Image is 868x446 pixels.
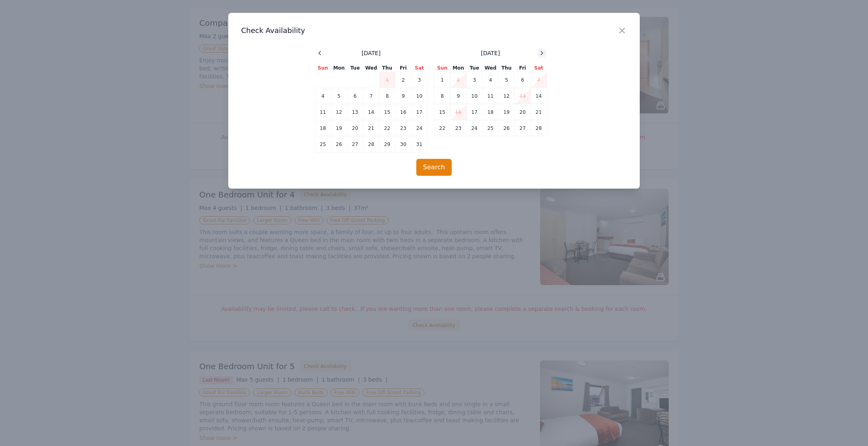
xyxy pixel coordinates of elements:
td: 16 [395,104,411,120]
td: 24 [467,120,483,136]
th: Sun [315,64,331,72]
td: 24 [411,120,428,136]
td: 13 [347,104,363,120]
td: 2 [395,72,411,88]
td: 28 [363,136,379,152]
td: 26 [499,120,515,136]
td: 12 [499,88,515,104]
td: 14 [363,104,379,120]
td: 20 [347,120,363,136]
th: Sun [434,64,450,72]
td: 6 [515,72,531,88]
td: 10 [467,88,483,104]
td: 9 [395,88,411,104]
th: Mon [331,64,347,72]
th: Sat [411,64,428,72]
td: 17 [411,104,428,120]
td: 11 [315,104,331,120]
td: 21 [531,104,547,120]
th: Fri [515,64,531,72]
td: 19 [499,104,515,120]
td: 10 [411,88,428,104]
td: 27 [347,136,363,152]
th: Tue [347,64,363,72]
button: Search [416,159,452,176]
td: 15 [379,104,395,120]
th: Sat [531,64,547,72]
th: Wed [363,64,379,72]
th: Thu [379,64,395,72]
td: 19 [331,120,347,136]
td: 26 [331,136,347,152]
span: [DATE] [362,49,381,57]
th: Mon [450,64,467,72]
td: 15 [434,104,450,120]
td: 8 [379,88,395,104]
td: 25 [483,120,499,136]
td: 23 [395,120,411,136]
td: 9 [450,88,467,104]
td: 22 [379,120,395,136]
td: 22 [434,120,450,136]
td: 1 [379,72,395,88]
td: 16 [450,104,467,120]
td: 21 [363,120,379,136]
h3: Check Availability [241,26,627,35]
td: 23 [450,120,467,136]
td: 5 [331,88,347,104]
td: 29 [379,136,395,152]
th: Fri [395,64,411,72]
td: 3 [467,72,483,88]
span: [DATE] [481,49,500,57]
td: 17 [467,104,483,120]
td: 28 [531,120,547,136]
th: Tue [467,64,483,72]
td: 5 [499,72,515,88]
td: 12 [331,104,347,120]
td: 3 [411,72,428,88]
td: 4 [315,88,331,104]
td: 8 [434,88,450,104]
td: 30 [395,136,411,152]
td: 2 [450,72,467,88]
td: 20 [515,104,531,120]
td: 4 [483,72,499,88]
td: 6 [347,88,363,104]
th: Wed [483,64,499,72]
td: 7 [363,88,379,104]
td: 14 [531,88,547,104]
td: 11 [483,88,499,104]
th: Thu [499,64,515,72]
td: 1 [434,72,450,88]
td: 7 [531,72,547,88]
td: 27 [515,120,531,136]
td: 18 [483,104,499,120]
td: 13 [515,88,531,104]
td: 31 [411,136,428,152]
td: 25 [315,136,331,152]
td: 18 [315,120,331,136]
